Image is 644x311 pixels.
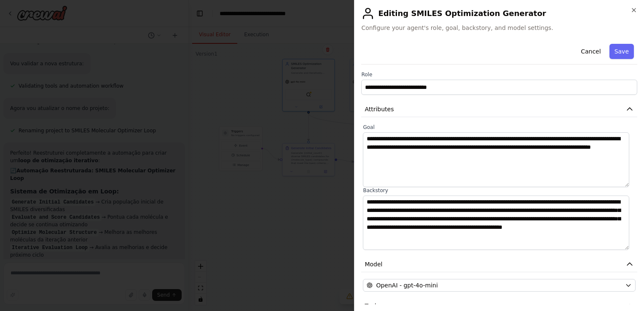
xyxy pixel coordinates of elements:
[376,281,437,290] span: OpenAI - gpt-4o-mini
[363,279,636,292] button: OpenAI - gpt-4o-mini
[361,102,637,117] button: Attributes
[361,71,637,78] label: Role
[361,257,637,272] button: Model
[609,44,634,59] button: Save
[576,44,606,59] button: Cancel
[365,105,394,113] span: Attributes
[361,7,637,20] h2: Editing SMILES Optimization Generator
[361,24,637,32] span: Configure your agent's role, goal, backstory, and model settings.
[363,187,636,194] label: Backstory
[365,302,379,310] span: Tools
[365,260,382,268] span: Model
[363,124,636,131] label: Goal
